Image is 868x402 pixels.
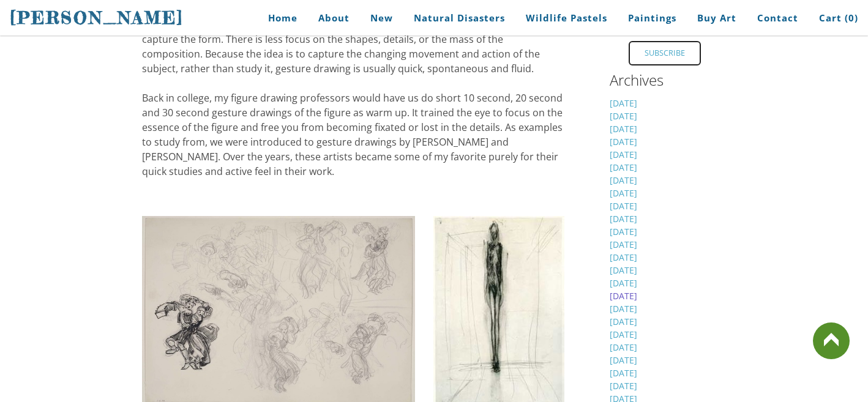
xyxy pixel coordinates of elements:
a: [DATE] [610,380,637,392]
a: Home [250,4,307,32]
a: Cart (0) [810,4,858,32]
a: [DATE] [610,136,637,147]
span: [PERSON_NAME] [10,7,184,28]
span: Subscribe [630,42,700,65]
a: [DATE] [610,123,637,135]
a: [DATE] [610,367,637,379]
a: [DATE] [610,187,637,199]
a: [DATE] [610,162,637,173]
div: The idea is to show the action of the pose and move the line freely within the drawing to capture... [142,17,564,193]
a: [DATE] [610,264,637,276]
a: [DATE] [610,316,637,327]
a: Buy Art [688,4,746,32]
h2: Archives [610,73,720,94]
a: [DATE] [610,341,637,353]
a: [DATE] [610,213,637,225]
a: [DATE] [610,97,637,109]
a: [DATE] [610,303,637,315]
a: [PERSON_NAME] [10,6,184,29]
a: [DATE] [610,354,637,366]
a: [DATE] [610,149,637,160]
a: [DATE] [610,110,637,122]
a: [DATE] [610,226,637,237]
a: New [361,4,402,32]
a: [DATE] [610,174,637,186]
a: Contact [748,4,807,32]
a: Natural Disasters [405,4,514,32]
a: Paintings [619,4,686,32]
a: [DATE] [610,251,637,263]
span: 0 [848,12,855,24]
a: Wildlife Pastels [517,4,616,32]
a: [DATE] [610,329,637,340]
a: [DATE] [610,200,637,212]
a: [DATE] [610,277,637,289]
a: [DATE] [610,239,637,250]
a: [DATE] [610,290,637,302]
a: About [309,4,359,32]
